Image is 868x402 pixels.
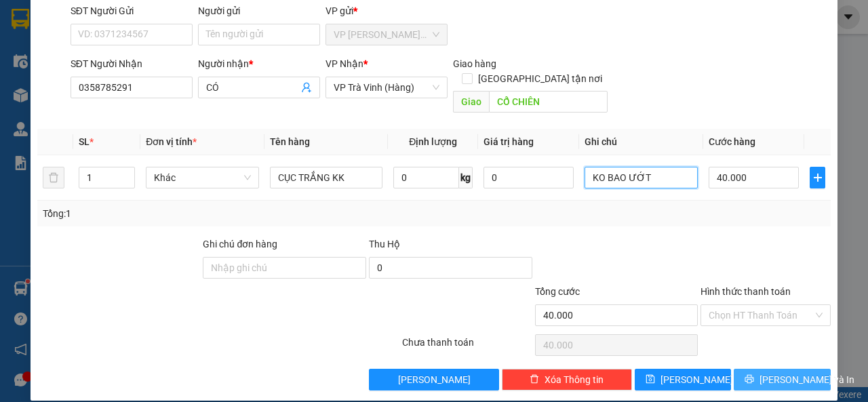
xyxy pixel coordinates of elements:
[810,172,825,183] span: plus
[73,73,102,86] span: CÔNG
[71,56,193,71] div: SĐT Người Nhận
[701,286,791,297] label: Hình thức thanh toán
[473,71,608,86] span: [GEOGRAPHIC_DATA] tận nơi
[45,7,157,20] strong: BIÊN NHẬN GỬI HÀNG
[484,136,534,147] span: Giá trị hàng
[5,73,102,86] span: 0589264212 -
[270,136,310,147] span: Tên hàng
[35,88,94,101] span: KO BAO HƯ
[489,91,607,113] input: Dọc đường
[646,374,655,385] span: save
[453,91,489,113] span: Giao
[502,369,632,390] button: deleteXóa Thông tin
[325,3,448,18] div: VP gửi
[38,58,106,71] span: VP Càng Long
[660,372,733,387] span: [PERSON_NAME]
[5,26,126,52] span: VP [PERSON_NAME] ([GEOGRAPHIC_DATA]) -
[745,374,754,385] span: printer
[759,372,854,387] span: [PERSON_NAME] và In
[579,129,703,155] th: Ghi chú
[709,136,755,147] span: Cước hàng
[530,374,539,385] span: delete
[198,3,320,18] div: Người gửi
[484,167,574,188] input: 0
[585,167,698,188] input: Ghi Chú
[146,136,197,147] span: Đơn vị tính
[203,257,366,279] input: Ghi chú đơn hàng
[79,136,90,147] span: SL
[734,369,831,390] button: printer[PERSON_NAME] và In
[43,206,336,221] div: Tổng: 1
[635,369,732,390] button: save[PERSON_NAME]
[301,82,312,93] span: user-add
[71,3,193,18] div: SĐT Người Gửi
[369,239,400,249] span: Thu Hộ
[535,286,580,297] span: Tổng cước
[401,335,534,359] div: Chưa thanh toán
[270,167,383,188] input: VD: Bàn, Ghế
[810,167,825,188] button: plus
[203,239,277,249] label: Ghi chú đơn hàng
[5,88,94,101] span: GIAO:
[5,58,198,71] p: NHẬN:
[409,136,457,147] span: Định lượng
[459,167,473,188] span: kg
[334,77,439,98] span: VP Trà Vinh (Hàng)
[369,369,499,390] button: [PERSON_NAME]
[325,58,363,69] span: VP Nhận
[43,167,64,188] button: delete
[398,372,471,387] span: [PERSON_NAME]
[198,56,320,71] div: Người nhận
[154,167,251,188] span: Khác
[545,372,604,387] span: Xóa Thông tin
[5,26,198,52] p: GỬI:
[334,24,439,45] span: VP Trần Phú (Hàng)
[453,58,496,69] span: Giao hàng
